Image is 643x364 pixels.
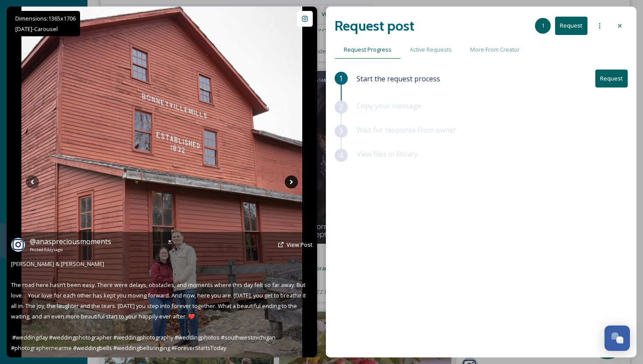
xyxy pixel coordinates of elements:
[287,241,313,249] a: View Post
[339,73,343,84] span: 1
[470,45,520,54] span: More From Creator
[410,45,452,54] span: Active Requests
[15,25,58,33] span: [DATE] - Carousel
[339,102,343,112] span: 2
[356,73,440,84] span: Start the request process
[30,247,111,253] span: Posted 4 days ago
[605,325,630,351] button: Open Chat
[15,14,76,22] span: Dimensions: 1365 x 1706
[30,236,111,247] a: @anaspreciousmoments
[287,241,313,248] span: View Post
[542,21,545,30] span: 1
[344,45,391,54] span: Request Progress
[30,237,111,246] span: @ anaspreciousmoments
[356,149,418,159] span: View files in library
[555,17,587,35] button: Request
[339,150,343,161] span: 4
[595,70,628,87] button: Request
[335,15,414,36] h2: Request post
[356,101,421,111] span: Copy your message
[21,7,302,357] img: Alexis & Nathan 💍 The road here hasn’t been easy. There were delays, obstacles, and moments where...
[356,125,457,135] span: Wait for response from owner
[339,126,343,136] span: 3
[11,260,307,352] span: [PERSON_NAME] & [PERSON_NAME] The road here hasn’t been easy. There were delays, obstacles, and m...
